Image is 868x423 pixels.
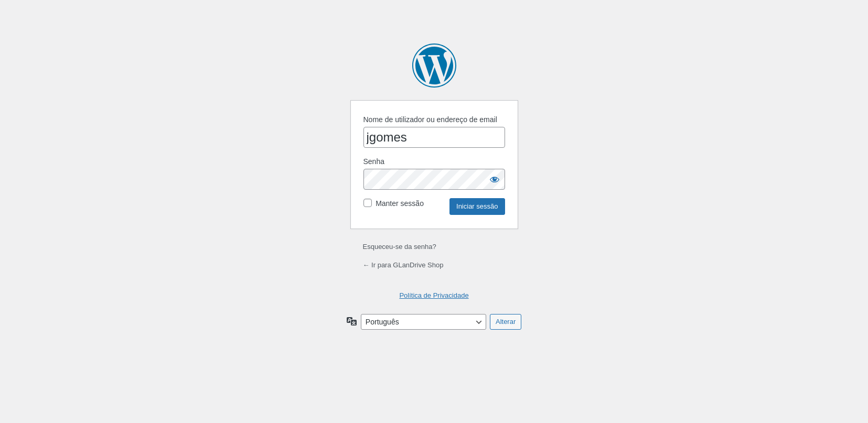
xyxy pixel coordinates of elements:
[490,314,521,330] input: Alterar
[412,44,456,88] a: Criado com WordPress
[363,243,436,251] a: Esqueceu-se da senha?
[363,114,497,125] label: Nome de utilizador ou endereço de email
[363,156,384,167] label: Senha
[376,198,424,209] label: Manter sessão
[399,291,468,299] a: Política de Privacidade
[449,198,505,215] input: Iniciar sessão
[363,261,444,269] a: ← Ir para GLanDrive Shop
[484,169,505,190] button: Mostrar senha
